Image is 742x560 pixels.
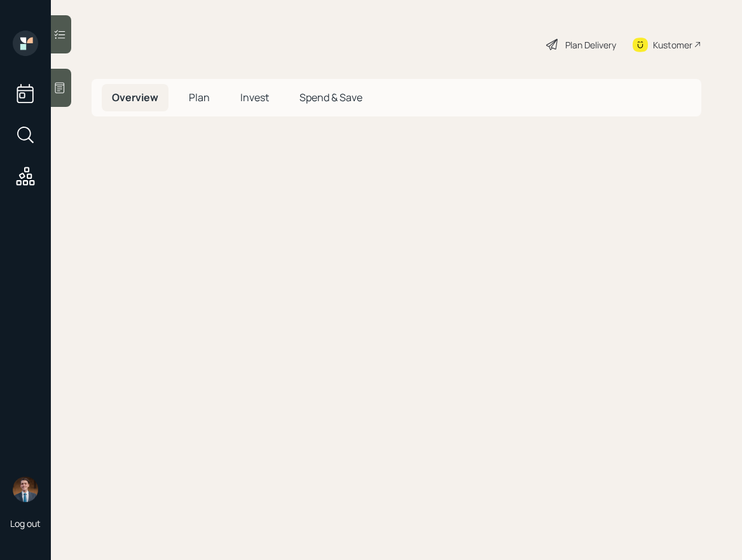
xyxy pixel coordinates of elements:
span: Plan [189,90,210,104]
span: Invest [240,90,269,104]
span: Spend & Save [299,90,362,104]
div: Plan Delivery [565,38,616,52]
img: hunter_neumayer.jpg [13,477,38,502]
div: Kustomer [653,38,692,52]
div: Log out [10,517,41,529]
span: Overview [112,90,158,104]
